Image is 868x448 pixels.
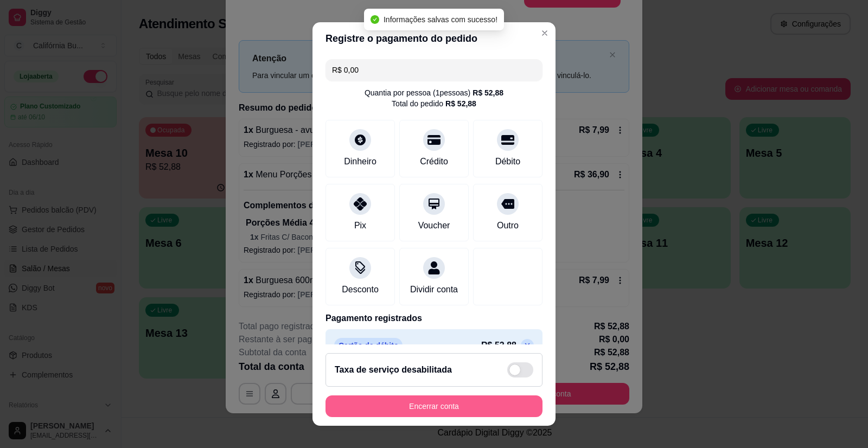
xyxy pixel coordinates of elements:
[495,155,520,168] div: Débito
[445,98,476,109] div: R$ 52,88
[332,59,536,81] input: Ex.: hambúrguer de cordeiro
[420,155,448,168] div: Crédito
[334,338,403,353] p: Cartão de débito
[312,22,556,55] header: Registre o pagamento do pedido
[418,219,450,232] div: Voucher
[344,155,376,168] div: Dinheiro
[410,283,458,296] div: Dividir conta
[497,219,519,232] div: Outro
[392,98,476,109] div: Total do pedido
[371,15,379,24] span: check-circle
[342,283,379,296] div: Desconto
[325,395,542,417] button: Encerrar conta
[481,339,516,352] p: R$ 52,88
[536,24,553,42] button: Close
[365,87,503,98] div: Quantia por pessoa ( 1 pessoas)
[354,219,366,232] div: Pix
[384,15,497,24] span: Informações salvas com sucesso!
[325,312,542,325] p: Pagamento registrados
[473,87,503,98] div: R$ 52,88
[335,363,452,376] h2: Taxa de serviço desabilitada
